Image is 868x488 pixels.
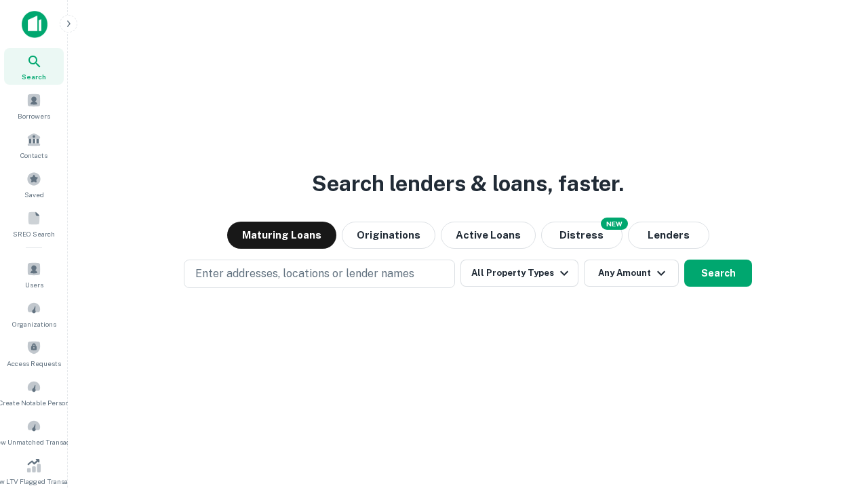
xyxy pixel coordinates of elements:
span: Users [25,279,43,290]
button: Lenders [628,222,709,249]
button: Active Loans [441,222,536,249]
a: Borrowers [4,87,64,124]
button: Search distressed loans with lien and other non-mortgage details. [541,222,623,249]
span: SREO Search [13,228,55,239]
button: Enter addresses, locations or lender names [184,260,455,288]
button: All Property Types [460,260,578,287]
iframe: Chat Widget [800,380,868,445]
a: SREO Search [4,205,64,242]
span: Contacts [20,150,47,161]
a: Contacts [4,127,64,163]
button: Originations [342,222,435,249]
a: Search [4,48,64,85]
span: Saved [24,189,44,200]
a: Create Notable Person [4,374,64,411]
span: Search [22,71,46,82]
button: Maturing Loans [227,222,336,249]
span: Borrowers [18,110,50,121]
a: Review Unmatched Transactions [4,413,64,450]
a: Users [4,256,64,293]
h3: Search lenders & loans, faster. [312,167,624,200]
img: capitalize-icon.png [22,11,47,38]
a: Saved [4,166,64,203]
p: Enter addresses, locations or lender names [195,266,414,282]
span: Organizations [12,319,56,329]
button: Any Amount [584,260,679,287]
a: Organizations [4,296,64,332]
span: Access Requests [7,358,61,369]
div: NEW [601,218,628,230]
button: Search [684,260,752,287]
a: Access Requests [4,335,64,371]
